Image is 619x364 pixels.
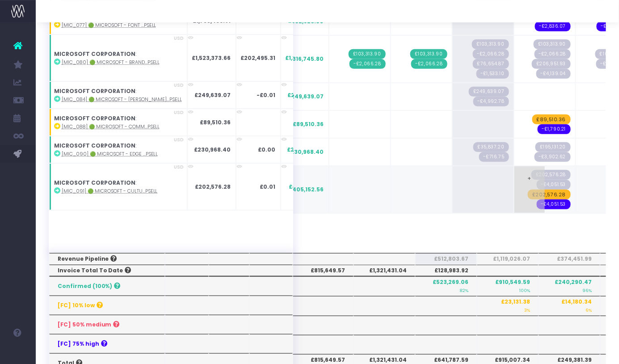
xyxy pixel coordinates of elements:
[174,136,184,143] span: USD
[476,69,509,79] span: Streamtime Draft Invoice: null – [MIC_080] 🟢 Microsoft - Brand Retainer FY26 - Brand - Upsell
[536,69,571,79] span: Streamtime Draft Invoice: null – [MIC_080] 🟢 Microsoft - Brand Retainer FY26 - Brand - Upsell
[11,346,25,360] img: images/default_profile_image.png
[62,123,160,130] abbr: [MIC_088] 🟢 Microsoft - Commercial Social RFQ - Campaign - Upsell
[49,34,187,81] td: :
[193,17,231,25] strong: £1,795,433.61
[49,253,165,265] th: Revenue Pipeline
[538,124,571,134] span: wayahead Cost Forecast Item
[62,151,158,157] abbr: [MIC_090] 🟢 Microsoft - Edge Copilot Mode Launch Video - Campaign - Upsell
[473,97,509,106] span: Streamtime Draft Invoice: null – [MIC_084] 🟢 Microsoft - Rolling Thunder Templates & Guidelines -...
[174,164,184,170] span: USD
[195,91,231,99] strong: £249,639.07
[524,306,530,313] small: 3%
[49,163,187,210] td: :
[410,49,447,59] span: Streamtime Invoice: 2455 – [MIC_080] 🟢 Microsoft - Brand Retainer FY26 - Brand - Upsell - 2
[54,50,135,58] strong: MICROSOFT CORPORATION
[200,119,231,126] strong: £89,510.36
[473,59,509,69] span: Streamtime Draft Invoice: null – [MIC_080] 🟢 Microsoft - Brand Retainer FY26 - Brand - Upsell - 1
[415,253,477,265] th: £512,803.67
[539,276,600,296] th: £240,290.47
[535,49,571,59] span: Streamtime Draft Invoice: null – [MIC_080] 🟢 Microsoft - Brand Retainer FY26 - Brand - Upsell
[49,315,165,334] th: [FC] 50% medium
[349,49,386,59] span: Streamtime Invoice: 2424 – [MIC_080] 🟢 Microsoft - Brand Retainer FY26 - Brand - Upsell - 1
[535,152,571,162] span: Streamtime Draft Invoice: null – [MIC_090] Microsoft_Edge Copilot Mode Launch Video_Campaign_Upsell
[49,265,165,276] th: Invoice Total To Date
[479,152,509,162] span: Streamtime Draft Invoice: null – [MIC_090] Microsoft_Edge Copilot Mode Launch Video_Campaign_Upsell
[537,180,571,190] span: Streamtime Draft Invoice: null – [MIC_091] 🟢 Microsoft - Culture Expression / Inclusion Networks ...
[532,114,571,124] span: wayahead Revenue Forecast Item
[459,286,468,293] small: 82%
[532,59,571,69] span: Streamtime Draft Invoice: null – [MIC_080] 🟢 Microsoft - Brand Retainer FY26 - Brand - Upsell - 2
[257,91,276,99] strong: -£0.01
[535,21,571,31] span: wayahead Cost Forecast Item
[62,96,182,103] abbr: [MIC_084] 🟢 Microsoft - Rolling Thunder Templates & Guidelines - Campaign - Upsell
[537,199,571,209] span: wayahead Cost Forecast Item
[469,87,509,97] span: Streamtime Draft Invoice: null – [MIC_084] 🟢 Microsoft - Rolling Thunder Templates & Guidelines -...
[49,276,165,296] th: Confirmed (100%)
[519,286,530,293] small: 100%
[534,39,571,49] span: Streamtime Draft Invoice: null – [MIC_080] 🟢 Microsoft - Brand Retainer FY26 - Brand - Upsell - 4
[350,59,386,69] span: Streamtime Invoice: 2425 – [MIC_080] 🟢 Microsoft - Brand Retainer FY26 - Brand - Upsell
[472,39,509,49] span: Streamtime Draft Invoice: null – [MIC_080] 🟢 Microsoft - Brand Retainer FY26 - Brand - Upsell - 3
[539,296,600,316] th: £14,180.34
[54,87,135,95] strong: MICROSOFT CORPORATION
[292,265,354,276] th: £815,649.57
[582,286,592,293] small: 96%
[49,109,187,136] td: :
[473,49,509,59] span: Streamtime Draft Invoice: null – [MIC_080] 🟢 Microsoft - Brand Retainer FY26 - Brand - Upsell
[49,136,187,163] td: :
[49,81,187,109] td: :
[258,146,276,153] strong: £0.00
[195,183,231,190] strong: £202,576.28
[54,142,135,149] strong: MICROSOFT CORPORATION
[260,183,276,190] strong: £0.01
[174,35,184,42] span: USD
[241,54,276,62] strong: £202,495.31
[62,59,160,66] abbr: [MIC_080] 🟢 Microsoft - Brand Retainer FY26 - Brand - Upsell
[54,179,135,186] strong: MICROSOFT CORPORATION
[289,183,324,191] span: £405,152.56
[62,22,156,29] abbr: [MIC_077] 🟢 Microsoft - Font X - Brand - Upsell
[194,146,231,153] strong: £230,968.40
[473,142,509,152] span: Streamtime Draft Invoice: null – [MIC_090] Microsoft_Edge Copilot Mode Launch Video_Campaign_Upse...
[293,120,324,128] span: £89,510.36
[293,119,324,127] span: £89,510.36
[49,334,165,353] th: [FC] 75% high
[585,306,592,313] small: 6%
[535,142,571,152] span: Streamtime Draft Invoice: null – [MIC_090] Microsoft_Edge Copilot Mode Launch Video_Campaign_Upse...
[192,54,231,62] strong: £1,523,373.66
[411,59,447,69] span: Streamtime Invoice: 2456 – [MIC_080] 🟢 Microsoft - Brand Retainer FY26 - Brand - Upsell
[49,296,165,315] th: [FC] 10% low
[528,190,571,199] span: wayahead Revenue Forecast Item
[477,276,539,296] th: £910,549.59
[286,54,324,62] span: £1,316,745.80
[415,265,477,276] th: £128,983.92
[415,276,477,296] th: £523,269.06
[286,55,324,63] span: £1,316,745.80
[62,188,158,195] abbr: [MIC_091] 🟢 Microsoft - Culture Expression / Inclusion Networks - Campaign - Upsell
[477,296,539,316] th: £23,131.38
[288,91,324,99] span: £249,639.07
[287,146,324,154] span: £230,968.40
[289,186,324,194] span: £405,152.56
[539,253,600,265] th: £374,451.99
[514,166,545,213] span: +
[287,148,324,156] span: £230,968.40
[531,170,571,180] span: Streamtime Draft Invoice: null – [MIC_091] 🟢 Microsoft - Culture Expression / Inclusion Networks ...
[54,114,135,122] strong: MICROSOFT CORPORATION
[288,93,324,101] span: £249,639.07
[477,253,539,265] th: £1,119,026.07
[174,82,184,89] span: USD
[354,265,415,276] th: £1,321,431.04
[174,109,184,116] span: USD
